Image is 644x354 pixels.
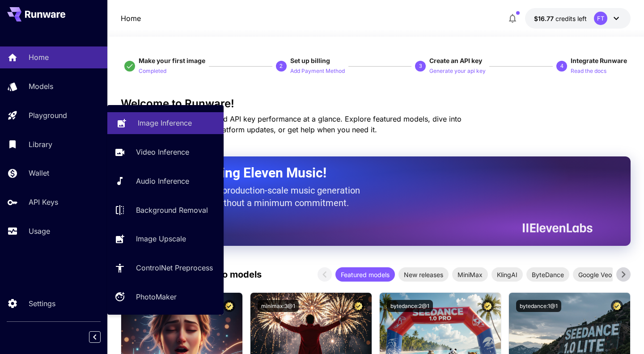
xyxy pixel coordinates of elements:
[526,270,569,279] span: ByteDance
[121,97,631,110] h3: Welcome to Runware!
[491,270,523,279] span: KlingAI
[258,300,299,312] button: minimax:3@1
[107,141,224,163] a: Video Inference
[387,300,433,312] button: bytedance:2@1
[107,228,224,250] a: Image Upscale
[96,329,107,345] div: Collapse sidebar
[429,57,482,64] span: Create an API key
[136,291,177,302] p: PhotoMaker
[29,81,53,92] p: Models
[352,300,364,312] button: Certified Model – Vetted for best performance and includes a commercial license.
[139,67,166,76] p: Completed
[136,147,189,157] p: Video Inference
[139,57,205,64] span: Make your first image
[429,67,486,76] p: Generate your api key
[534,15,555,22] span: $16.77
[143,184,367,209] p: The only way to get production-scale music generation from Eleven Labs without a minimum commitment.
[107,112,224,134] a: Image Inference
[223,300,235,312] button: Certified Model – Vetted for best performance and includes a commercial license.
[555,15,587,22] span: credits left
[571,67,606,76] p: Read the docs
[534,14,587,23] div: $16.77035
[398,270,449,279] span: New releases
[121,13,141,24] nav: breadcrumb
[280,62,283,70] p: 2
[121,13,141,24] p: Home
[482,300,494,312] button: Certified Model – Vetted for best performance and includes a commercial license.
[29,110,67,121] p: Playground
[29,226,50,236] p: Usage
[452,270,488,279] span: MiniMax
[419,62,422,70] p: 3
[29,168,49,178] p: Wallet
[525,8,631,29] button: $16.77035
[573,270,617,279] span: Google Veo
[143,164,586,181] h2: Now Supporting Eleven Music!
[560,62,563,70] p: 4
[290,67,345,76] p: Add Payment Method
[136,205,208,215] p: Background Removal
[138,118,192,128] p: Image Inference
[611,300,623,312] button: Certified Model – Vetted for best performance and includes a commercial license.
[107,199,224,221] a: Background Removal
[516,300,561,312] button: bytedance:1@1
[121,114,462,134] span: Check out your usage stats and API key performance at a glance. Explore featured models, dive int...
[89,331,101,343] button: Collapse sidebar
[136,176,189,186] p: Audio Inference
[29,197,58,207] p: API Keys
[29,298,55,309] p: Settings
[594,12,607,25] div: FT
[107,170,224,192] a: Audio Inference
[107,286,224,308] a: PhotoMaker
[136,233,186,244] p: Image Upscale
[29,52,49,63] p: Home
[107,257,224,279] a: ControlNet Preprocess
[29,139,52,150] p: Library
[335,270,395,279] span: Featured models
[136,262,213,273] p: ControlNet Preprocess
[290,57,330,64] span: Set up billing
[571,57,627,64] span: Integrate Runware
